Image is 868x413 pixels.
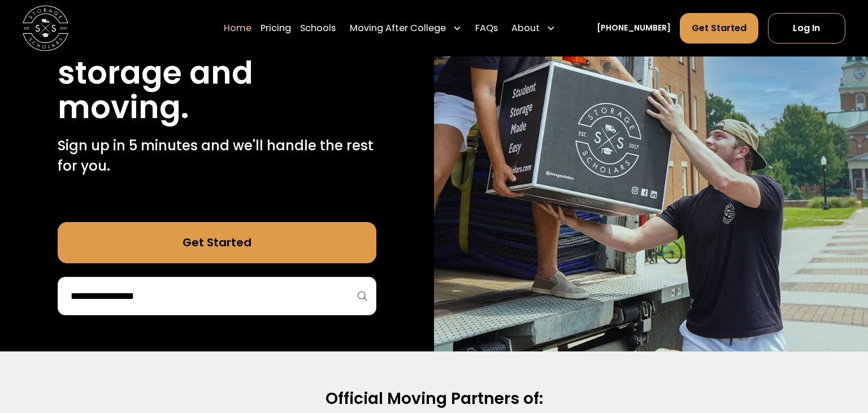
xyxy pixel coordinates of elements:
div: About [511,21,540,35]
a: Log In [768,13,845,44]
a: home [23,6,68,51]
img: Storage Scholars main logo [23,6,68,51]
a: Schools [300,12,336,44]
h1: Stress free student storage and moving. [58,21,377,124]
a: [PHONE_NUMBER] [597,23,671,34]
a: Pricing [261,12,291,44]
a: Get Started [680,13,758,44]
div: Moving After College [345,12,466,44]
a: FAQs [475,12,498,44]
h2: Official Moving Partners of: [70,388,799,409]
p: Sign up in 5 minutes and we'll handle the rest for you. [58,136,377,177]
div: Moving After College [350,21,446,35]
a: Home [224,12,251,44]
a: Get Started [58,222,377,263]
div: About [507,12,560,44]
